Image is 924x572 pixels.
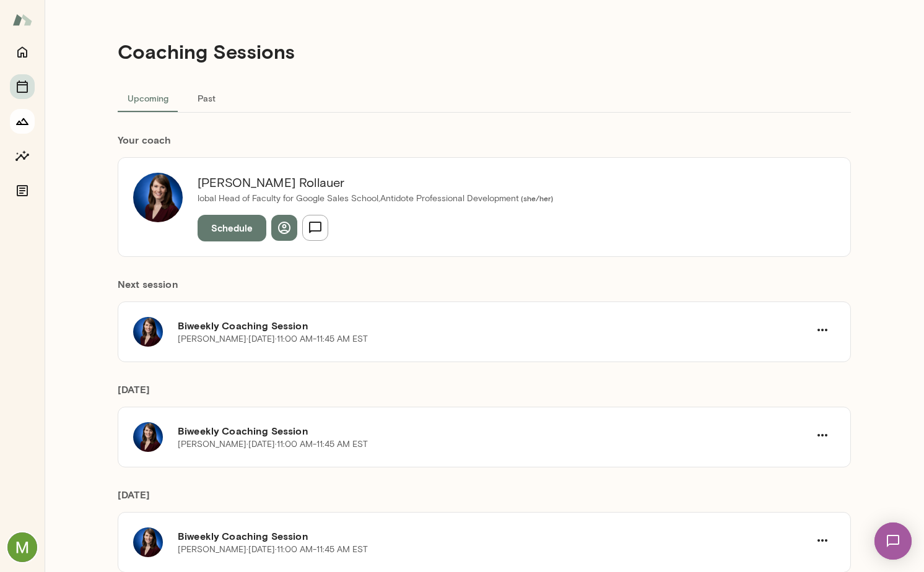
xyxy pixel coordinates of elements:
h6: [DATE] [118,382,851,407]
img: Julie Rollauer [133,173,183,222]
h6: Your coach [118,132,851,147]
button: Sessions [10,74,35,99]
button: View profile [271,215,297,241]
p: [PERSON_NAME] · [DATE] · 11:00 AM-11:45 AM EST [178,438,368,451]
h6: Next session [118,277,851,301]
img: Mento [12,8,32,32]
h4: Coaching Sessions [118,40,295,63]
p: [PERSON_NAME] · [DATE] · 11:00 AM-11:45 AM EST [178,544,368,556]
button: Home [10,40,35,64]
button: Past [178,83,234,113]
button: Growth Plan [10,109,35,134]
button: Send message [302,215,328,241]
button: Schedule [198,215,266,241]
h6: Biweekly Coaching Session [178,529,809,544]
h6: [DATE] [118,487,851,512]
div: basic tabs example [118,83,851,113]
span: ( she/her ) [519,194,553,202]
button: Insights [10,144,35,168]
h6: Biweekly Coaching Session [178,318,809,333]
p: [PERSON_NAME] · [DATE] · 11:00 AM-11:45 AM EST [178,333,368,345]
h6: [PERSON_NAME] Rollauer [198,173,553,193]
p: lobal Head of Faculty for Google Sales School, Antidote Professional Development [198,193,553,205]
h6: Biweekly Coaching Session [178,423,809,438]
button: Upcoming [118,83,178,113]
img: Madison Paulik [7,532,37,562]
button: Documents [10,178,35,203]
